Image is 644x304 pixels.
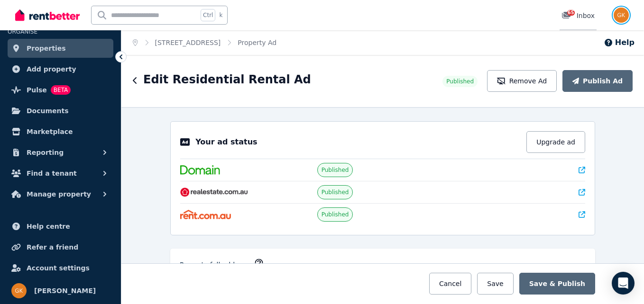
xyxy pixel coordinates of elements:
button: Remove Ad [487,70,557,92]
a: Add property [8,60,113,79]
span: Refer a friend [27,241,78,253]
button: Help [604,37,635,48]
button: Manage property [8,185,113,204]
img: Glynis Kelly [11,283,27,298]
button: Publish Ad [562,70,633,92]
span: Add property [27,63,76,75]
span: Properties [27,43,66,54]
span: BETA [51,85,71,95]
button: Upgrade ad [526,131,585,153]
h1: Edit Residential Rental Ad [143,72,311,87]
span: Published [322,166,349,174]
span: k [219,11,222,19]
label: Property full address [180,260,248,269]
span: Reporting [27,147,64,158]
span: Find a tenant [27,168,77,179]
button: Reporting [8,143,113,162]
button: Cancel [429,273,471,295]
span: Published [322,211,349,218]
img: RentBetter [15,8,80,22]
nav: Breadcrumb [121,30,288,55]
img: Domain.com.au [180,165,220,175]
span: Help centre [27,221,70,232]
a: Property Ad [238,39,276,46]
a: Documents [8,101,113,120]
span: Published [446,78,474,85]
span: Published [322,188,349,196]
div: Open Intercom Messenger [612,272,635,295]
a: PulseBETA [8,80,113,99]
button: Find a tenant [8,164,113,183]
a: Refer a friend [8,238,113,257]
a: Account settings [8,259,113,277]
span: Manage property [27,188,91,200]
div: Inbox [561,11,595,20]
span: Documents [27,105,69,116]
button: Save [477,273,513,295]
a: [STREET_ADDRESS] [155,39,221,46]
span: Ctrl [201,9,215,21]
span: Pulse [27,84,47,96]
img: Glynis Kelly [614,8,629,23]
span: ORGANISE [8,28,37,35]
span: Marketplace [27,126,73,137]
a: Marketplace [8,122,113,141]
img: RealEstate.com.au [180,188,248,197]
span: [PERSON_NAME] [34,285,96,296]
img: Rent.com.au [180,210,231,219]
span: Account settings [27,262,90,274]
p: Your ad status [195,136,257,148]
button: Save & Publish [519,273,595,295]
a: Help centre [8,217,113,236]
span: 65 [567,10,575,16]
a: Properties [8,39,113,58]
